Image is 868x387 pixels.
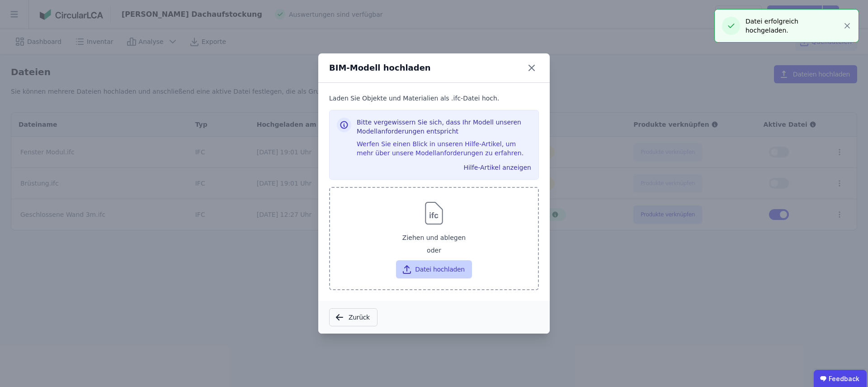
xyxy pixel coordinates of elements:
[337,246,531,257] div: oder
[337,229,531,246] div: Ziehen und ablegen
[357,118,531,139] h3: Bitte vergewissern Sie sich, dass Ihr Modell unseren Modellanforderungen entspricht
[329,308,377,326] button: Zurück
[357,139,531,161] div: Werfen Sie einen Blick in unseren Hilfe-Artikel, um mehr über unsere Modellanforderungen zu erfah...
[329,94,539,110] div: Laden Sie Objekte und Materialien als .ifc-Datei hoch.
[396,260,472,278] button: Datei hochladen
[420,199,448,228] img: svg%3e
[460,160,535,175] button: Hilfe-Artikel anzeigen
[329,62,431,74] div: BIM-Modell hochladen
